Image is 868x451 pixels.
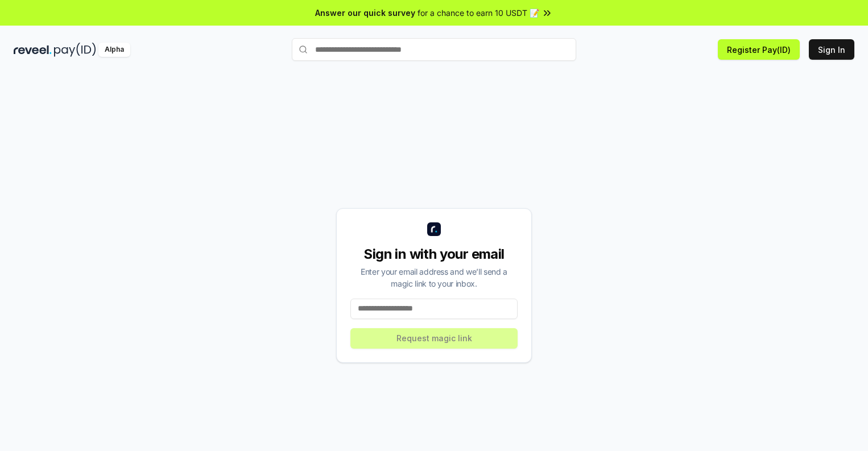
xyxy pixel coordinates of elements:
button: Sign In [809,39,854,60]
img: pay_id [54,43,96,57]
div: Enter your email address and we’ll send a magic link to your inbox. [350,266,518,289]
div: Sign in with your email [350,245,518,263]
img: reveel_dark [14,43,52,57]
div: Alpha [98,43,130,57]
img: logo_small [427,222,441,236]
span: Answer our quick survey [315,7,415,19]
button: Register Pay(ID) [718,39,800,60]
span: for a chance to earn 10 USDT 📝 [418,7,539,19]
